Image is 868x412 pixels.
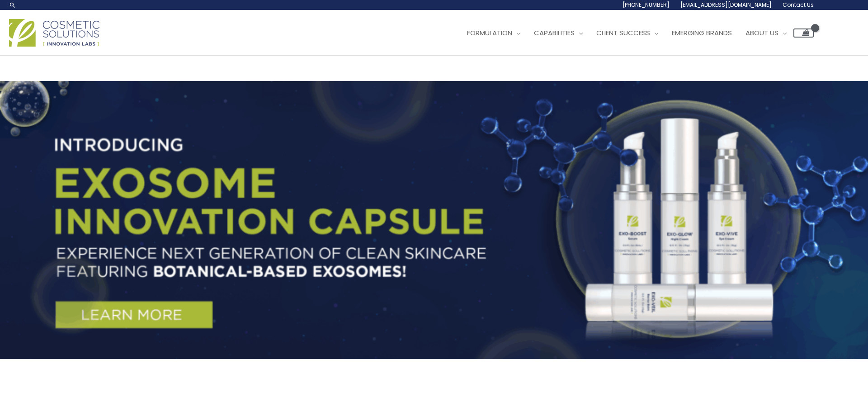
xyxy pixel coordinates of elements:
nav: Site Navigation [453,19,814,47]
a: About Us [739,19,793,47]
span: Emerging Brands [672,28,732,38]
a: Client Success [590,19,665,47]
span: Contact Us [783,1,814,9]
span: Formulation [467,28,512,38]
span: [EMAIL_ADDRESS][DOMAIN_NAME] [680,1,772,9]
a: Emerging Brands [665,19,739,47]
span: Capabilities [534,28,575,38]
a: Formulation [460,19,527,47]
a: Capabilities [527,19,590,47]
span: [PHONE_NUMBER] [623,1,670,9]
a: View Shopping Cart, empty [793,28,814,38]
img: Cosmetic Solutions Logo [9,19,99,47]
span: About Us [745,28,778,38]
span: Client Success [596,28,650,38]
a: Search icon link [9,1,16,9]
